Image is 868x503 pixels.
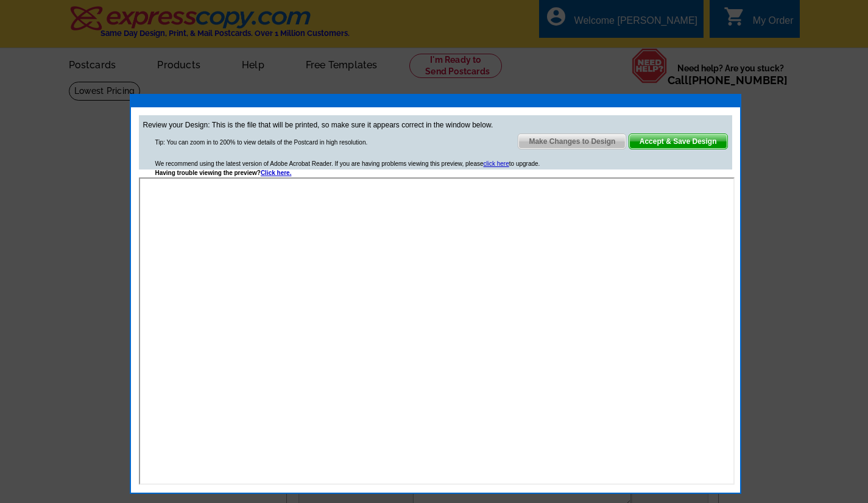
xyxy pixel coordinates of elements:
a: Click here. [261,169,292,176]
a: Accept & Save Design [629,134,728,149]
div: Review your Design: This is the file that will be printed, so make sure it appears correct in the... [139,115,732,169]
iframe: LiveChat chat widget [624,219,868,503]
span: Accept & Save Design [629,134,727,149]
span: Make Changes to Design [518,134,626,149]
div: We recommend using the latest version of Adobe Acrobat Reader. If you are having problems viewing... [155,159,540,177]
div: Tip: You can zoom in to 200% to view details of the Postcard in high resolution. [155,138,368,147]
strong: Having trouble viewing the preview? [155,169,292,176]
a: click here [484,160,509,167]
